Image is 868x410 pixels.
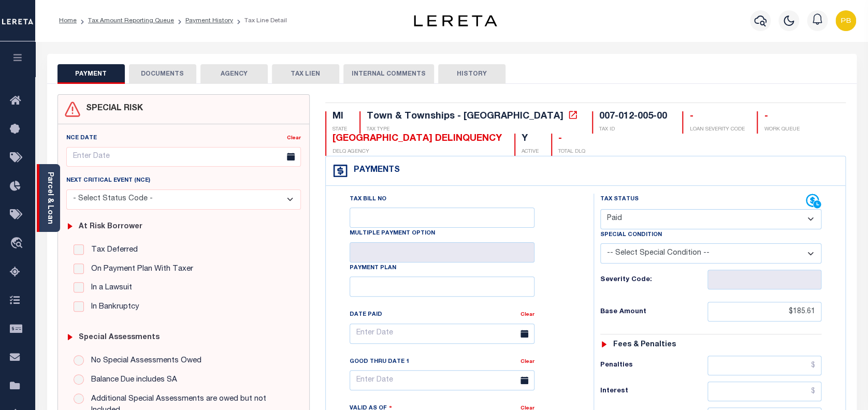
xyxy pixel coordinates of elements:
img: svg+xml;base64,PHN2ZyB4bWxucz0iaHR0cDovL3d3dy53My5vcmcvMjAwMC9zdmciIHBvaW50ZXItZXZlbnRzPSJub25lIi... [835,10,856,31]
a: Home [59,18,77,24]
label: In a Lawsuit [86,282,132,294]
div: MI [332,111,347,123]
h6: Base Amount [600,308,707,316]
button: DOCUMENTS [129,64,196,84]
div: [GEOGRAPHIC_DATA] DELINQUENCY [332,134,502,145]
h6: Fees & Penalties [613,341,675,349]
a: Clear [287,136,301,141]
a: Tax Amount Reporting Queue [88,18,174,24]
label: Tax Deferred [86,244,138,256]
div: - [698,111,753,123]
input: Enter Date [350,324,534,344]
h4: SPECIAL RISK [81,104,143,114]
label: Date Paid [350,311,382,319]
label: Balance Due includes SA [86,374,177,386]
div: 007-012-005-00 [599,112,667,121]
h4: Payments [349,166,400,175]
div: Town & Townships - [GEOGRAPHIC_DATA] [367,112,563,121]
label: No Special Assessments Owed [86,355,201,367]
i: travel_explore [10,237,26,251]
input: $ [707,382,822,401]
label: Tax Bill No [350,195,386,204]
div: - [558,134,585,145]
div: Y [522,134,539,145]
img: logo-dark.svg [414,15,497,26]
p: WORK QUEUE [772,126,807,134]
a: Clear [520,359,534,364]
button: TAX LIEN [272,64,339,84]
li: Tax Line Detail [233,16,287,25]
p: TAX TYPE [367,126,580,134]
a: Parcel & Loan [46,172,53,224]
a: Payment History [185,18,233,24]
label: NCE Date [66,134,97,143]
label: Payment Plan [350,264,396,273]
label: Special Condition [600,231,662,240]
label: Tax Status [600,195,639,204]
a: Clear [520,312,534,317]
p: DELQ AGENCY [332,148,502,156]
p: TAX ID [599,126,678,134]
button: HISTORY [438,64,505,84]
input: Enter Date [350,370,534,390]
div: - [772,111,807,123]
button: AGENCY [200,64,268,84]
img: check-icon-green.svg [670,113,678,122]
h6: Special Assessments [79,333,160,342]
h6: Penalties [600,361,707,370]
label: Next Critical Event (NCE) [66,177,150,185]
p: TOTAL DLQ [558,148,585,156]
label: Good Thru Date 1 [350,358,409,367]
label: Multiple Payment Option [350,229,435,238]
label: In Bankruptcy [86,301,139,313]
h6: Interest [600,387,707,396]
label: On Payment Plan With Taxer [86,263,193,275]
button: PAYMENT [57,64,125,84]
p: STATE [332,126,347,134]
h6: Severity Code: [600,276,707,284]
p: ACTIVE [522,148,539,156]
input: Enter Date [66,147,301,167]
input: $ [707,356,822,375]
p: LOAN SEVERITY CODE [698,126,753,134]
button: INTERNAL COMMENTS [343,64,434,84]
input: $ [707,302,822,321]
h6: At Risk Borrower [79,223,142,231]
